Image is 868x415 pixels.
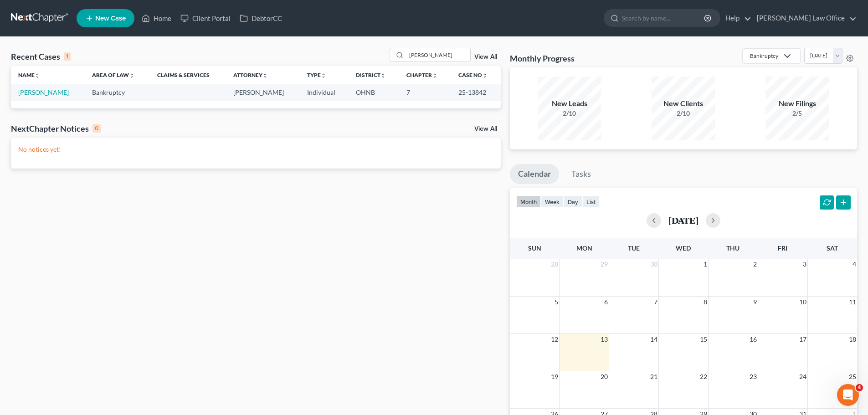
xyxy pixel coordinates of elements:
div: New Leads [538,98,601,109]
span: 3 [802,259,807,270]
td: 7 [399,84,451,101]
input: Search by name... [406,48,470,61]
span: Sat [827,244,838,252]
span: Tue [628,244,640,252]
i: unfold_more [380,73,386,78]
a: Tasks [563,164,599,184]
div: 2/10 [538,109,601,118]
div: New Clients [652,98,715,109]
span: 22 [699,371,708,382]
span: Sun [528,244,541,252]
i: unfold_more [432,73,437,78]
td: Bankruptcy [85,84,149,101]
td: Individual [300,84,349,101]
span: 30 [649,259,658,270]
a: Area of Lawunfold_more [92,72,134,78]
span: 6 [603,297,609,307]
div: 2/5 [765,109,829,118]
div: 2/10 [652,109,715,118]
a: Help [721,10,751,26]
span: 15 [699,334,708,345]
span: 13 [600,334,609,345]
a: Typeunfold_more [307,72,326,78]
a: [PERSON_NAME] Law Office [752,10,857,26]
h2: [DATE] [668,215,699,225]
span: 8 [703,297,708,307]
button: list [582,195,600,208]
span: 24 [798,371,807,382]
span: 18 [848,334,857,345]
p: No notices yet! [18,145,493,154]
th: Claims & Services [150,66,226,84]
span: Mon [576,244,592,252]
i: unfold_more [129,73,134,78]
a: Chapterunfold_more [406,72,437,78]
button: month [516,195,541,208]
span: 5 [554,297,559,307]
a: [PERSON_NAME] [18,88,69,96]
span: 9 [752,297,758,307]
span: 20 [600,371,609,382]
div: Bankruptcy [750,52,778,60]
h3: Monthly Progress [510,53,575,64]
span: 4 [856,384,863,391]
a: Attorneyunfold_more [233,72,268,78]
span: 12 [550,334,559,345]
div: 1 [64,52,71,61]
a: Nameunfold_more [18,72,40,78]
button: day [564,195,582,208]
a: DebtorCC [235,10,287,26]
a: Calendar [510,164,559,184]
span: 10 [798,297,807,307]
iframe: Intercom live chat [837,384,859,406]
span: Thu [726,244,740,252]
span: 29 [600,259,609,270]
span: 4 [852,259,857,270]
a: Home [137,10,176,26]
span: 19 [550,371,559,382]
a: Districtunfold_more [356,72,386,78]
span: 25 [848,371,857,382]
span: 14 [649,334,658,345]
span: Wed [676,244,691,252]
span: 16 [749,334,758,345]
i: unfold_more [321,73,326,78]
input: Search by name... [622,10,705,26]
a: View All [474,126,497,132]
span: 7 [653,297,658,307]
span: New Case [95,15,126,22]
td: 25-13842 [451,84,501,101]
span: 1 [703,259,708,270]
button: week [541,195,564,208]
div: 0 [92,124,101,133]
span: 2 [752,259,758,270]
i: unfold_more [262,73,268,78]
span: 21 [649,371,658,382]
i: unfold_more [482,73,488,78]
a: View All [474,54,497,60]
span: 17 [798,334,807,345]
span: Fri [778,244,787,252]
span: 28 [550,259,559,270]
span: 23 [749,371,758,382]
div: NextChapter Notices [11,123,101,134]
td: OHNB [349,84,399,101]
a: Case Nounfold_more [458,72,488,78]
a: Client Portal [176,10,235,26]
div: Recent Cases [11,51,71,62]
i: unfold_more [35,73,40,78]
td: [PERSON_NAME] [226,84,300,101]
div: New Filings [765,98,829,109]
span: 11 [848,297,857,307]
